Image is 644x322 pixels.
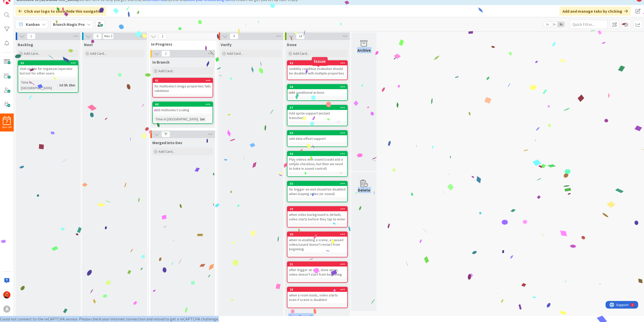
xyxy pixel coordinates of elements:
span: Add Card... [158,69,175,73]
h5: Issue [314,59,326,64]
span: 1 [27,33,35,39]
div: 1m [199,116,206,122]
div: 57 [287,105,347,110]
span: 7 [6,120,8,124]
div: 29when video background is default, video starts before they tap to enter [287,207,347,222]
a: 59add data-offset support [287,130,348,147]
div: 33chat visible for organizer/operator but not for other users. [18,61,78,77]
span: : [198,116,199,122]
a: 30when re-enabling a scene, a paused video/sound doesn't restart from beginning. [287,232,348,257]
div: 59add data-offset support [287,131,347,142]
div: 59 [290,131,347,135]
div: 60 [153,102,213,107]
div: 57 [290,106,347,109]
div: Time in [GEOGRAPHIC_DATA] [154,116,198,122]
a: 58Add conditional actions [287,84,348,101]
a: 60add multiselect scalingTime in [GEOGRAPHIC_DATA]:1m [152,102,213,124]
span: In Branch [152,60,170,65]
div: Time in [GEOGRAPHIC_DATA] [20,80,57,91]
span: Backlog [18,42,33,47]
div: 28when a room loads, video starts even if scene is disabled [287,287,347,303]
div: Add and manage tabs by clicking [559,7,631,16]
span: Add Card... [293,51,309,56]
div: 3d 5h 25m [58,82,76,88]
div: after trigger on end, done again, video doesn't start from beginning. [287,267,347,278]
span: 2x [551,22,557,27]
span: 14 [296,33,305,39]
input: Quick Filter... [570,20,608,29]
span: Verify [221,42,232,47]
div: 61 [155,79,213,82]
div: fix: trigger on end should be disabled when looping video (or sound) [287,186,347,197]
a: 61fix: multiselect image properties fails validation [152,78,213,98]
span: In Progress [151,42,211,47]
span: Add Card... [90,51,106,56]
span: Done [287,42,297,47]
div: 62 [287,61,347,65]
div: 59 [287,131,347,135]
div: visibility condition evaluaton should be disabled with multiple properties [287,65,347,77]
b: Brunch Magic Pro [53,22,85,27]
div: Add sprite support (instant transition) [287,110,347,121]
div: Archive [357,47,371,53]
div: 29 [290,207,347,211]
div: when video background is default, video starts before they tap to enter [287,211,347,222]
div: when a room loads, video starts even if scene is disabled [287,292,347,303]
div: when re-enabling a scene, a paused video/sound doesn't restart from beginning. [287,237,347,252]
div: A [3,306,10,313]
div: 60add multiselect scaling [153,102,213,113]
div: 31 [290,262,347,266]
div: Click our logo to show/hide this navigation [15,7,106,16]
div: 1 [26,2,28,6]
div: 62visibility condition evaluaton should be disabled with multiple properties [287,61,347,77]
div: 58 [287,85,347,89]
span: 1x [544,22,551,27]
a: 55fix: trigger on end should be disabled when looping video (or sound) [287,181,348,202]
a: Show More (4) [287,312,348,320]
div: 58 [290,85,347,89]
a: 57Add sprite support (instant transition) [287,105,348,126]
div: 30when re-enabling a scene, a paused video/sound doesn't restart from beginning. [287,232,347,252]
span: Next [84,42,93,47]
div: 61 [153,78,213,83]
div: add data-offset support [287,135,347,142]
div: 33 [20,61,78,65]
a: 31after trigger on end, done again, video doesn't start from beginning. [287,261,348,283]
div: Delete [358,187,370,193]
div: 31 [287,262,347,267]
div: 60 [155,103,213,106]
div: 28 [290,288,347,291]
a: 62visibility condition evaluaton should be disabled with multiple properties [287,60,348,80]
div: add multiselect scaling [153,107,213,113]
span: : [57,82,58,88]
a: 28when a room loads, video starts even if scene is disabled [287,287,348,308]
a: 33chat visible for organizer/operator but not for other users.Time in [GEOGRAPHIC_DATA]:3d 5h 25m [18,60,78,93]
a: 56Play videos with sound (could add a simple checkbox, but then we need to bake in sound control) [287,151,348,177]
img: CP [3,291,10,298]
span: 2 [158,33,167,40]
span: Add Card... [158,149,175,154]
span: Merged into Dev [152,140,182,145]
div: 31after trigger on end, done again, video doesn't start from beginning. [287,262,347,278]
div: 58Add conditional actions [287,85,347,96]
span: Add Card... [227,51,243,56]
span: Support [11,1,23,7]
div: 55 [290,182,347,185]
div: 33 [18,61,78,65]
div: Max 3 [104,35,112,37]
span: Kanban [26,21,40,27]
span: Add Card... [24,51,40,56]
span: 2 [161,51,170,57]
div: Add conditional actions [287,89,347,96]
span: 0 [161,131,170,137]
div: 30 [290,233,347,236]
div: 56 [290,152,347,156]
div: 61fix: multiselect image properties fails validation [153,78,213,94]
div: 57Add sprite support (instant transition) [287,105,347,121]
div: Play videos with sound (could add a simple checkbox, but then we need to bake in sound control) [287,156,347,172]
div: 30 [287,232,347,237]
a: 29when video background is default, video starts before they tap to enter [287,206,348,228]
div: fix: multiselect image properties fails validation [153,83,213,94]
div: 55 [287,181,347,186]
div: 28 [287,287,347,292]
